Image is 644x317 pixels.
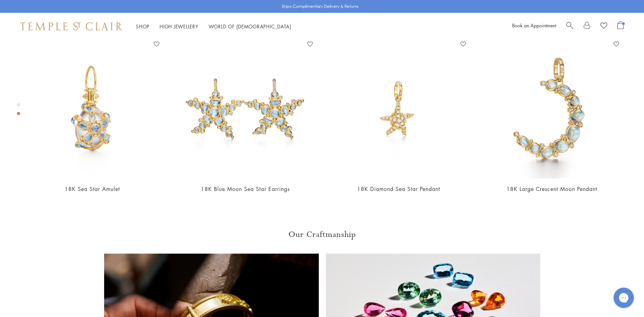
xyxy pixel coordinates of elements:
[175,39,315,178] img: 18K Blue Moon Sea Star Earrings
[136,22,291,31] nav: Main navigation
[22,39,162,178] img: P54126-E18BMSEA
[600,21,607,31] a: View Wishlist
[329,39,469,178] img: 18K Diamond Sea Star Pendant
[357,185,440,193] a: 18K Diamond Sea Star Pendant
[282,3,359,10] p: Enjoy Complimentary Delivery & Returns
[65,185,120,193] a: 18K Sea Star Amulet
[20,22,122,30] img: Temple St. Clair
[201,185,290,193] a: 18K Blue Moon Sea Star Earrings
[610,285,637,310] iframe: Gorgias live chat messenger
[566,21,573,31] a: Search
[617,21,624,31] a: Open Shopping Bag
[136,23,149,30] a: ShopShop
[104,229,540,240] h3: Our Craftmanship
[506,185,597,193] a: 18K Large Crescent Moon Pendant
[160,23,198,30] a: High JewelleryHigh Jewellery
[512,22,556,29] a: Book an Appointment
[209,23,291,30] a: World of [DEMOGRAPHIC_DATA]World of [DEMOGRAPHIC_DATA]
[482,39,622,178] img: P34840-LGLUNABM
